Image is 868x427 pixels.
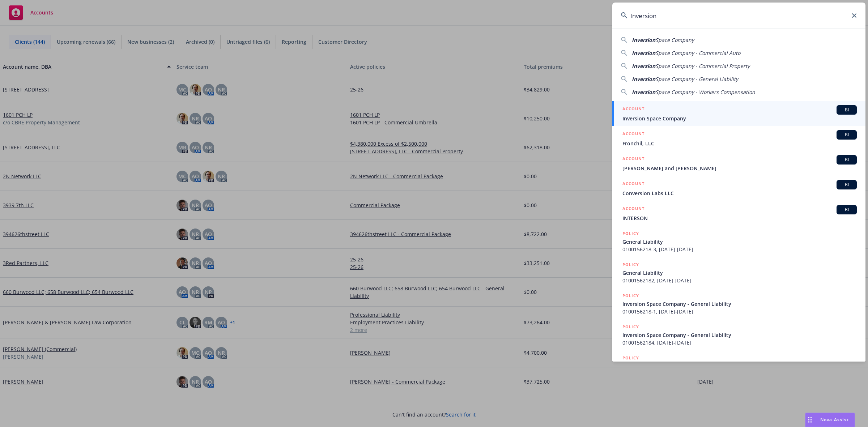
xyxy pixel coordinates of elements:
a: POLICYGeneral Liability01001562182, [DATE]-[DATE] [612,257,865,288]
span: 01001562182, [DATE]-[DATE] [622,277,857,284]
div: Drag to move [805,413,814,427]
a: ACCOUNTBIFronchil, LLC [612,126,865,151]
span: Space Company [655,37,694,43]
span: Inversion [632,37,655,43]
a: POLICYGeneral Liability0100156218-3, [DATE]-[DATE] [612,226,865,257]
span: 01001562184, [DATE]-[DATE] [622,339,857,346]
span: Fronchil, LLC [622,140,857,147]
span: 0100156218-3, [DATE]-[DATE] [622,245,857,253]
span: Inversion [632,76,655,82]
span: Inversion Space Company - General Liability [622,300,857,308]
span: Space Company - Commercial Auto [655,50,740,56]
h5: POLICY [622,292,639,299]
span: Inversion [632,63,655,69]
span: General Liability [622,269,857,277]
h5: ACCOUNT [622,205,644,214]
span: Inversion Space Company - General Liability [622,331,857,339]
span: Inversion [632,89,655,95]
span: 0100156218-1, [DATE]-[DATE] [622,308,857,315]
span: BI [839,132,854,138]
h5: POLICY [622,323,639,330]
span: Space Company - Workers Compensation [655,89,755,95]
a: ACCOUNTBIConversion Labs LLC [612,176,865,201]
a: ACCOUNTBIInversion Space Company [612,101,865,126]
span: INTERSON [622,214,857,222]
span: Conversion Labs LLC [622,189,857,197]
h5: ACCOUNT [622,105,644,114]
input: Search... [612,3,865,29]
h5: POLICY [622,261,639,268]
span: Nova Assist [820,417,849,423]
span: BI [839,107,854,113]
span: BI [839,157,854,163]
h5: ACCOUNT [622,130,644,139]
h5: ACCOUNT [622,155,644,164]
h5: POLICY [622,230,639,237]
a: ACCOUNTBI[PERSON_NAME] and [PERSON_NAME] [612,151,865,176]
a: POLICYInversion Space Company - General Liability0100156218-1, [DATE]-[DATE] [612,288,865,319]
a: POLICY [612,350,865,381]
span: Space Company - Commercial Property [655,63,750,69]
span: Inversion Space Company [622,115,857,122]
a: ACCOUNTBIINTERSON [612,201,865,226]
span: BI [839,182,854,188]
span: General Liability [622,238,857,245]
h5: ACCOUNT [622,180,644,189]
span: BI [839,206,854,213]
a: POLICYInversion Space Company - General Liability01001562184, [DATE]-[DATE] [612,319,865,350]
h5: POLICY [622,354,639,362]
span: Space Company - General Liability [655,76,738,82]
span: Inversion [632,50,655,56]
span: [PERSON_NAME] and [PERSON_NAME] [622,165,857,172]
button: Nova Assist [805,413,855,427]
